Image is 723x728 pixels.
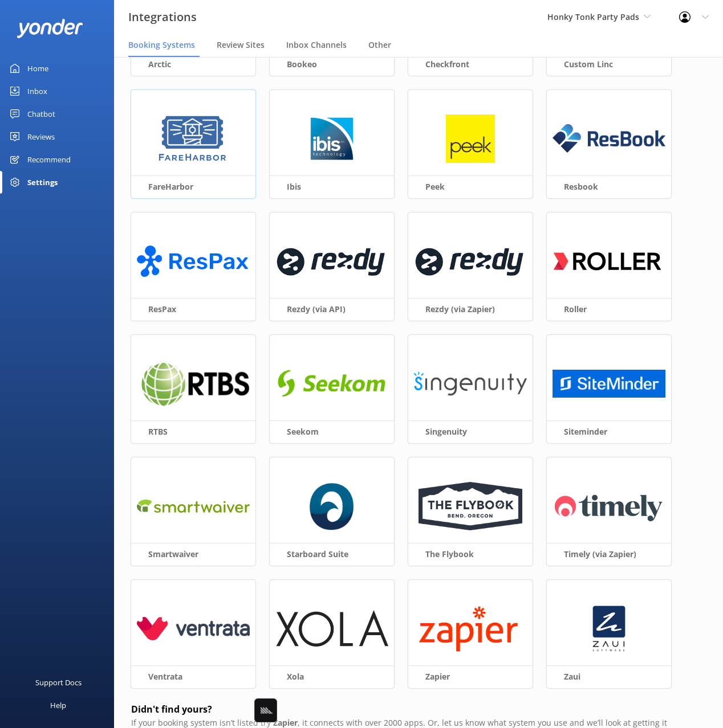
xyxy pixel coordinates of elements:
h3: ResPax [131,298,255,320]
div: Support Docs [35,671,82,694]
h3: Integrations [128,8,197,26]
img: 1633406817..png [591,604,626,653]
img: 1616660206..png [553,237,665,286]
h3: Siteminder [547,420,671,443]
h3: Singenuity [408,420,533,443]
img: 1616638368..png [275,359,388,408]
h3: Resbook [547,175,671,198]
div: Recommend [27,148,71,171]
b: Zapier [273,717,298,728]
h3: The Flybook [408,543,533,565]
h3: Rezdy (via API) [270,298,394,320]
div: Settings [27,171,58,194]
img: 1619647509..png [414,237,527,286]
img: 1629843345..png [156,114,230,163]
h3: Bookeo [270,53,394,75]
span: Honky Tonk Party Pads [547,11,639,22]
h3: Roller [547,298,671,320]
img: starboard_suite_logo.png [310,482,355,531]
h3: Custom Linc [547,53,671,75]
img: 1710292409..png [553,359,665,408]
h3: Zapier [408,665,533,688]
h3: Peek [408,175,533,198]
img: 1624324537..png [137,359,250,408]
h3: FareHarbor [131,175,255,198]
div: Reviews [27,125,55,148]
span: Inbox Channels [286,39,347,51]
img: singenuity_logo.png [414,359,527,408]
h3: Seekom [270,420,394,443]
h3: Arctic [131,53,255,75]
div: Inbox [27,80,47,103]
h4: Didn't find yours? [131,702,706,717]
h3: Smartwaiver [131,543,255,565]
img: 1619648013..png [419,604,522,653]
h3: Timely (via Zapier) [547,543,671,565]
h3: Zaui [547,665,671,688]
span: Booking Systems [128,39,195,51]
h3: RTBS [131,420,255,443]
span: Other [368,39,391,51]
img: xola_logo.png [275,604,388,653]
img: 1629776749..png [307,114,356,163]
div: Home [27,57,48,80]
img: 1650579744..png [137,482,250,531]
h3: Rezdy (via Zapier) [408,298,533,320]
h3: Starboard Suite [270,543,394,565]
img: peek_logo.png [446,114,495,163]
h3: Ventrata [131,665,255,688]
h3: Xola [270,665,394,688]
h3: Ibis [270,175,394,198]
img: yonder-white-logo.png [17,19,83,38]
img: resbook_logo.png [553,114,665,163]
h3: Checkfront [408,53,533,75]
img: 1624324453..png [275,237,388,286]
div: Help [50,694,66,717]
img: ResPax [137,237,250,286]
img: ventrata_logo.png [137,604,250,653]
span: Review Sites [217,39,265,51]
img: 1619648023..png [553,482,665,531]
img: flybook_logo.png [419,482,522,531]
div: Chatbot [27,103,55,125]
